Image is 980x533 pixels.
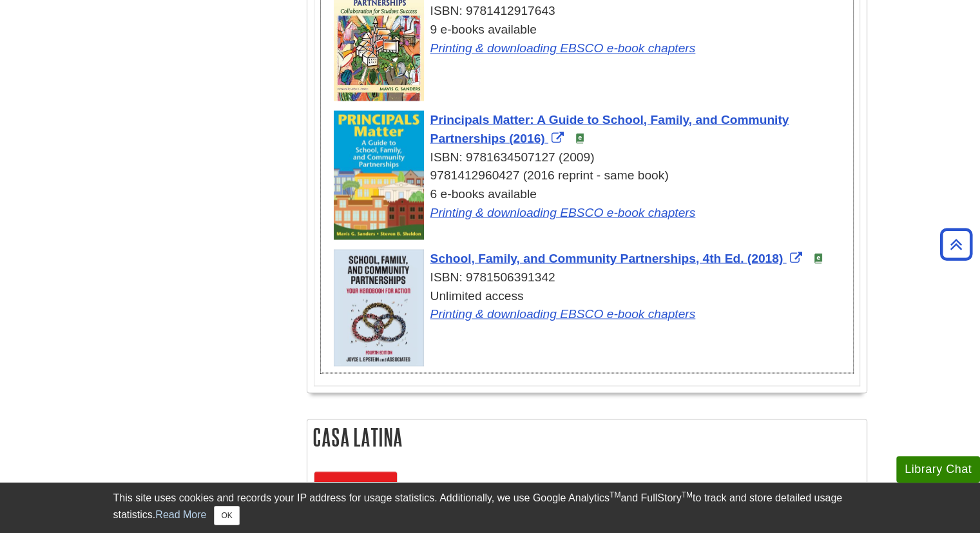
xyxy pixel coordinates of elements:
div: 9 e-books available [334,21,853,58]
a: HLTH211D [747,471,829,503]
img: e-Book [575,133,585,143]
span: School, Family, and Community Partnerships, 4th Ed. (2018) [430,251,783,265]
div: Unlimited access [334,287,853,324]
sup: TM [682,490,693,499]
div: ISBN: 9781634507127 (2009) 9781412960427 (2016 reprint - same book) [334,148,853,185]
div: ISBN: 9781506391342 [334,268,853,287]
div: This site uses cookies and records your IP address for usage statistics. Additionally, we use Goo... [113,490,867,525]
img: Cover Art [334,110,424,239]
span: Principals Matter: A Guide to School, Family, and Community Partnerships (2016) [430,112,789,145]
a: Link opens in new window [430,307,696,320]
div: ISBN: 9781412917643 [334,2,853,21]
img: e-Book [813,253,823,263]
a: Back to Top [936,236,977,253]
a: COMM120D [399,471,488,503]
a: ACES100D [314,471,398,503]
button: Library Chat [896,456,980,483]
img: Cover Art [334,249,424,366]
div: 6 e-books available [334,185,853,222]
h2: Casa Latina [307,419,867,454]
a: ENGL109D [577,471,660,503]
sup: TM [610,490,620,499]
a: ECON200D [489,471,575,503]
a: Read More [155,509,206,520]
a: Link opens in new window [430,205,696,219]
a: ENGL110D [662,471,745,503]
a: Link opens in new window [430,251,805,265]
button: Close [214,506,239,525]
a: Link opens in new window [430,112,789,145]
a: Link opens in new window [430,41,696,55]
